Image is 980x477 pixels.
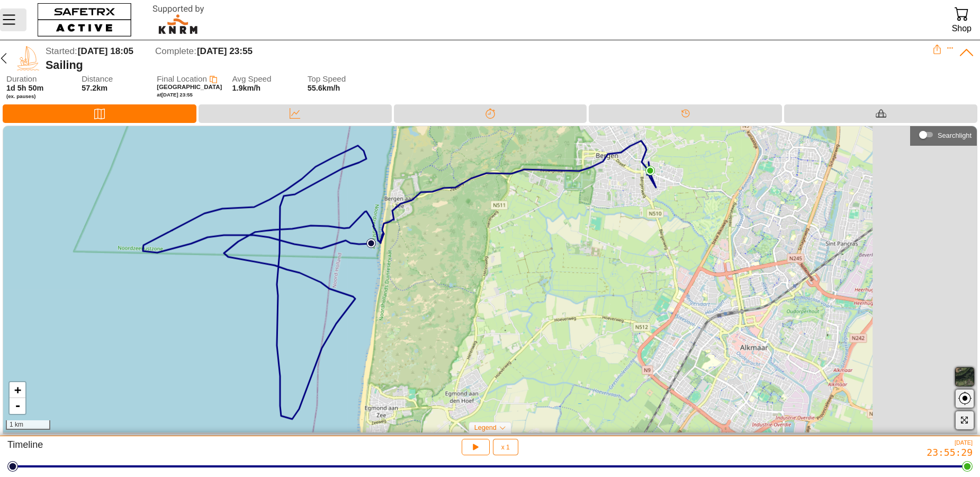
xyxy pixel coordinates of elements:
span: (ex. pauses) [6,93,74,100]
span: 1d 5h 50m [6,84,43,92]
span: Duration [6,75,74,84]
img: PathEnd.svg [645,166,655,175]
span: [DATE] 18:05 [78,46,133,56]
img: Equipment_Black.svg [876,108,886,119]
div: Data [199,104,392,123]
div: Map [3,104,196,123]
span: 1.9km/h [232,84,260,92]
span: Distance [82,75,149,84]
span: at [DATE] 23:55 [157,92,193,98]
a: Zoom out [10,398,25,414]
div: Timeline [7,439,326,458]
span: Complete: [155,46,196,56]
div: Searchlight [938,131,972,139]
span: 55.6km/h [308,84,340,92]
div: Timeline [589,104,782,123]
span: [GEOGRAPHIC_DATA] [157,84,222,90]
div: Splits [394,104,587,123]
div: 23:55:29 [654,446,973,458]
div: Equipment [784,104,977,123]
span: 57.2km [82,84,107,92]
img: RescueLogo.svg [140,3,217,37]
button: Expand [947,45,954,52]
div: Shop [952,21,972,36]
span: [DATE] 23:55 [197,46,253,56]
button: x 1 [493,439,518,455]
img: PathStart.svg [366,238,376,248]
a: Zoom in [10,382,25,398]
div: Sailing [46,58,932,72]
img: SAILING.svg [16,46,40,70]
span: Avg Speed [232,75,300,84]
span: Legend [474,424,497,431]
div: Searchlight [915,127,972,143]
div: 1 km [6,420,50,430]
span: Started: [46,46,77,56]
div: [DATE] [654,439,973,446]
span: x 1 [501,444,510,450]
span: Final Location [157,74,207,83]
span: Top Speed [308,75,375,84]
